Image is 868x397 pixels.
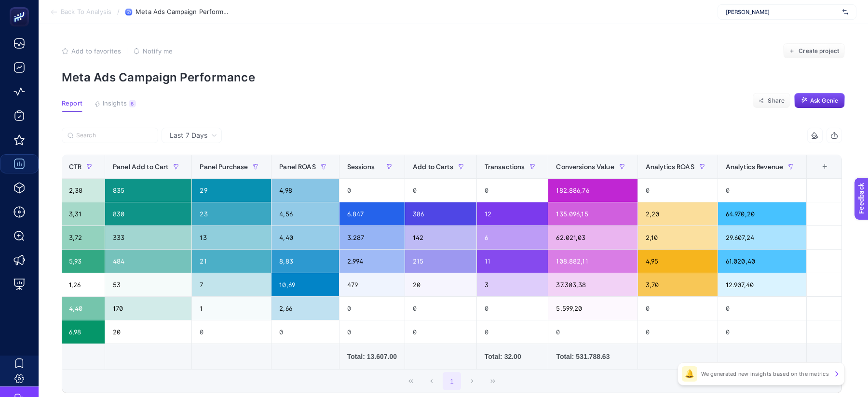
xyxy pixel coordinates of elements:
[477,202,548,225] div: 12
[842,7,848,17] img: svg%3e
[6,3,37,11] span: Feedback
[339,250,405,273] div: 2.994
[477,226,548,249] div: 6
[61,273,105,296] div: 1,26
[413,163,453,171] span: Add to Carts
[701,370,829,378] p: We generated new insights based on the metrics
[477,297,548,320] div: 0
[556,352,629,361] div: Total: 531.788.63
[443,372,461,390] button: 1
[485,352,541,361] div: Total: 32.00
[794,93,845,108] button: Ask Genie
[405,179,476,202] div: 0
[548,297,637,320] div: 5.599,20
[105,202,191,225] div: 830
[548,250,637,273] div: 108.882,11
[718,226,806,249] div: 29.607,24
[192,273,271,296] div: 7
[61,8,111,16] span: Back To Analysis
[105,273,191,296] div: 53
[726,8,839,16] span: [PERSON_NAME]
[170,131,207,140] span: Last 7 Days
[726,163,783,171] span: Analytics Revenue
[271,273,339,296] div: 10,69
[548,273,637,296] div: 37.303,38
[105,179,191,202] div: 835
[718,250,806,273] div: 61.020,40
[192,297,271,320] div: 1
[271,179,339,202] div: 4,98
[339,179,405,202] div: 0
[548,320,637,344] div: 0
[105,250,191,273] div: 484
[62,100,82,107] span: Report
[810,97,838,105] span: Ask Genie
[682,366,697,382] div: 🔔
[271,297,339,320] div: 2,66
[339,273,405,296] div: 479
[61,226,105,249] div: 3,72
[718,297,806,320] div: 0
[339,297,405,320] div: 0
[105,226,191,249] div: 333
[339,202,405,225] div: 6.847
[638,179,718,202] div: 0
[192,179,271,202] div: 29
[61,320,105,344] div: 6,98
[477,250,548,273] div: 11
[339,320,405,344] div: 0
[133,47,173,55] button: Notify me
[271,250,339,273] div: 8,83
[61,297,105,320] div: 4,40
[71,47,121,55] span: Add to favorites
[718,202,806,225] div: 64.970,20
[638,250,718,273] div: 4,95
[814,163,822,184] div: 14 items selected
[477,179,548,202] div: 0
[718,273,806,296] div: 12.907,40
[271,226,339,249] div: 4,40
[638,297,718,320] div: 0
[347,163,375,171] span: Sessions
[405,297,476,320] div: 0
[143,47,173,55] span: Notify me
[200,163,248,171] span: Panel Purchase
[61,179,105,202] div: 2,38
[477,320,548,344] div: 0
[113,163,168,171] span: Panel Add to Cart
[638,320,718,344] div: 0
[136,8,232,16] span: Meta Ads Campaign Performance
[339,226,405,249] div: 3.287
[405,250,476,273] div: 215
[638,226,718,249] div: 2,10
[556,163,614,171] span: Conversions Value
[61,202,105,225] div: 3,31
[783,43,845,59] button: Create project
[718,179,806,202] div: 0
[477,273,548,296] div: 3
[638,273,718,296] div: 3,70
[548,202,637,225] div: 135.096,15
[192,250,271,273] div: 21
[117,8,120,15] span: /
[105,297,191,320] div: 170
[192,226,271,249] div: 13
[638,202,718,225] div: 2,20
[61,250,105,273] div: 5,93
[405,226,476,249] div: 142
[548,226,637,249] div: 62.021,03
[405,202,476,225] div: 386
[129,100,136,107] div: 6
[405,320,476,344] div: 0
[192,320,271,344] div: 0
[768,97,785,105] span: Share
[271,320,339,344] div: 0
[103,100,127,107] span: Insights
[76,132,152,139] input: Search
[405,273,476,296] div: 20
[347,352,397,361] div: Total: 13.607.00
[548,179,637,202] div: 182.886,76
[62,70,845,84] p: Meta Ads Campaign Performance
[815,163,834,171] div: +
[799,47,839,55] span: Create project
